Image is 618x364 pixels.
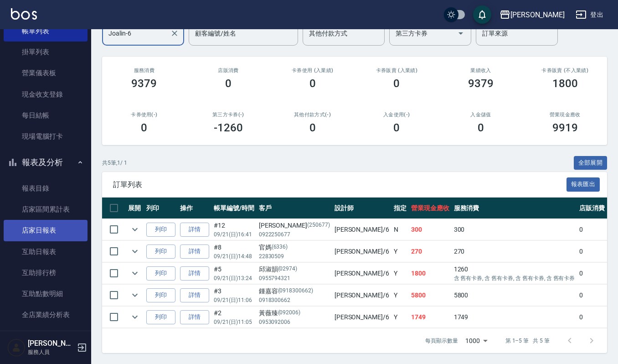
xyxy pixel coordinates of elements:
[113,112,175,118] h2: 卡券使用(-)
[4,62,88,83] a: 營業儀表板
[332,241,391,262] td: [PERSON_NAME] /6
[4,241,88,262] a: 互助日報表
[4,21,88,42] a: 帳單列表
[28,339,74,348] h5: [PERSON_NAME]
[180,244,209,259] a: 詳情
[577,263,607,284] td: 0
[128,310,142,324] button: expand row
[409,285,452,306] td: 5800
[332,219,391,240] td: [PERSON_NAME] /6
[28,348,74,356] p: 服務人員
[197,112,260,118] h2: 第三方卡券(-)
[281,112,344,118] h2: 其他付款方式(-)
[211,263,257,284] td: #5
[180,288,209,302] a: 詳情
[259,274,330,282] p: 0955794321
[180,266,209,281] a: 詳情
[510,9,565,21] div: [PERSON_NAME]
[168,27,181,40] button: Clear
[126,198,144,219] th: 展開
[4,220,88,241] a: 店家日報表
[131,77,157,90] h3: 9379
[144,198,178,219] th: 列印
[468,77,494,90] h3: 9379
[214,252,254,260] p: 09/21 (日) 14:48
[577,307,607,328] td: 0
[4,126,88,147] a: 現場電腦打卡
[11,8,37,20] img: Logo
[128,266,142,280] button: expand row
[259,230,330,239] p: 0922250677
[146,223,175,237] button: 列印
[4,105,88,126] a: 每日結帳
[552,121,578,134] h3: 9919
[452,307,577,328] td: 1749
[259,265,330,274] div: 邱淑韻
[391,241,409,262] td: Y
[214,296,254,304] p: 09/21 (日) 11:06
[4,283,88,304] a: 互助點數明細
[473,5,491,24] button: save
[4,199,88,220] a: 店家區間累計表
[462,328,491,353] div: 1000
[577,198,607,219] th: 店販消費
[534,112,596,118] h2: 營業現金應收
[577,285,607,306] td: 0
[409,241,452,262] td: 270
[391,285,409,306] td: Y
[366,68,428,73] h2: 卡券販賣 (入業績)
[180,223,209,237] a: 詳情
[259,243,330,252] div: 官媽
[572,6,607,23] button: 登出
[577,241,607,262] td: 0
[272,243,288,252] p: (6336)
[113,68,175,73] h3: 服務消費
[577,219,607,240] td: 0
[391,219,409,240] td: N
[259,286,330,296] div: 鍾嘉容
[478,121,484,134] h3: 0
[113,180,566,189] span: 訂單列表
[4,326,88,347] a: 設計師日報表
[332,263,391,284] td: [PERSON_NAME] /6
[452,241,577,262] td: 270
[180,310,209,324] a: 詳情
[128,288,142,302] button: expand row
[281,68,344,73] h2: 卡券使用 (入業績)
[574,156,608,170] button: 全部展開
[454,274,575,282] p: 含 舊有卡券, 含 舊有卡券, 含 舊有卡券, 含 舊有卡券
[211,285,257,306] td: #3
[146,288,175,302] button: 列印
[257,198,332,219] th: 客戶
[552,77,578,90] h3: 1800
[409,219,452,240] td: 300
[505,337,550,345] p: 第 1–5 筆 共 5 筆
[453,26,468,41] button: Open
[211,198,257,219] th: 帳單編號/時間
[278,308,301,318] p: (092006)
[309,77,316,90] h3: 0
[307,221,330,230] p: (250677)
[278,286,314,296] p: (0918300662)
[452,198,577,219] th: 服務消費
[4,84,88,105] a: 現金收支登錄
[178,198,211,219] th: 操作
[128,244,142,258] button: expand row
[225,77,232,90] h3: 0
[391,307,409,328] td: Y
[309,121,316,134] h3: 0
[391,198,409,219] th: 指定
[197,68,260,73] h2: 店販消費
[566,177,600,192] button: 報表匯出
[452,285,577,306] td: 5800
[534,68,596,73] h2: 卡券販賣 (不入業績)
[259,252,330,260] p: 22830509
[393,121,400,134] h3: 0
[259,308,330,318] div: 黃薇臻
[332,198,391,219] th: 設計師
[366,112,428,118] h2: 入金使用(-)
[4,151,88,174] button: 報表及分析
[496,5,568,24] button: [PERSON_NAME]
[214,230,254,239] p: 09/21 (日) 16:41
[4,178,88,199] a: 報表目錄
